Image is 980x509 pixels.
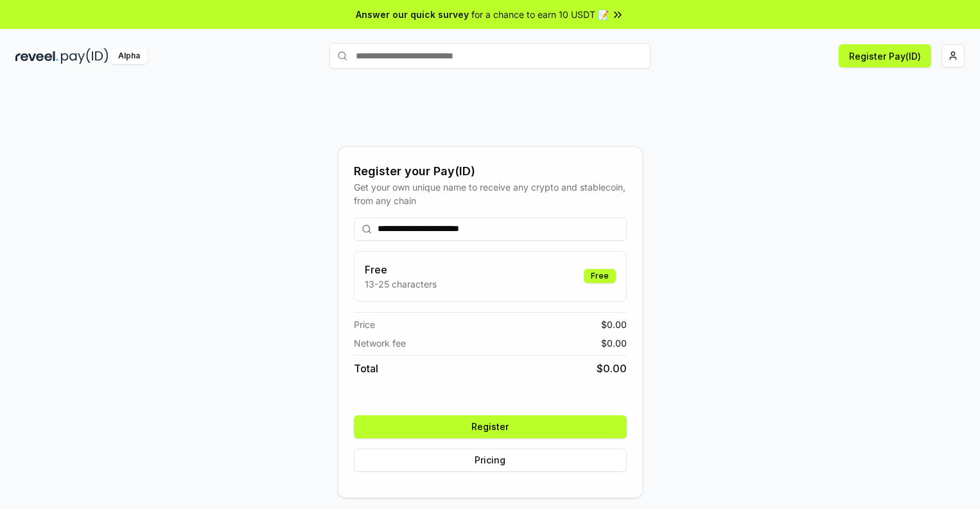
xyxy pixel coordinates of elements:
[354,180,627,207] div: Get your own unique name to receive any crypto and stablecoin, from any chain
[61,48,109,64] img: pay_id
[111,48,147,64] div: Alpha
[839,44,931,67] button: Register Pay(ID)
[354,162,627,180] div: Register your Pay(ID)
[584,269,616,283] div: Free
[601,318,627,331] span: $ 0.00
[354,415,627,438] button: Register
[365,277,437,291] p: 13-25 characters
[354,361,378,376] span: Total
[354,318,375,331] span: Price
[354,336,406,350] span: Network fee
[354,449,627,472] button: Pricing
[601,336,627,350] span: $ 0.00
[15,48,58,64] img: reveel_dark
[471,8,609,21] span: for a chance to earn 10 USDT 📝
[356,8,469,21] span: Answer our quick survey
[365,262,437,277] h3: Free
[597,361,627,376] span: $ 0.00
